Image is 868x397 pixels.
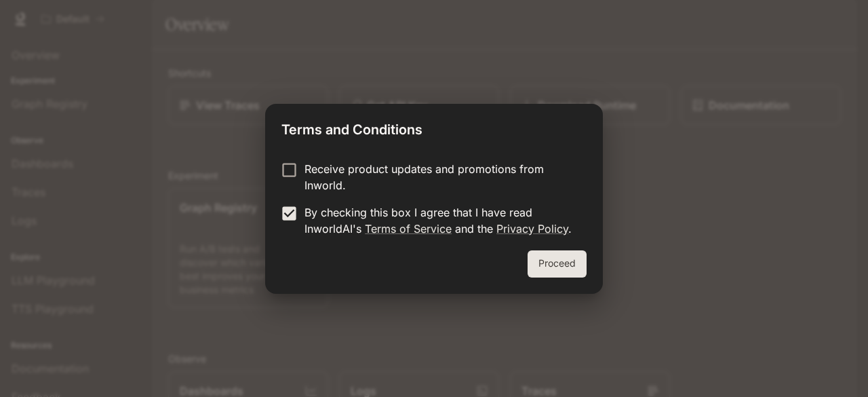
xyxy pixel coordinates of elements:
button: Proceed [528,250,587,278]
p: Receive product updates and promotions from Inworld. [304,161,576,193]
a: Privacy Policy [496,222,568,235]
p: By checking this box I agree that I have read InworldAI's and the . [304,204,576,237]
h2: Terms and Conditions [265,104,603,150]
a: Terms of Service [365,222,452,235]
